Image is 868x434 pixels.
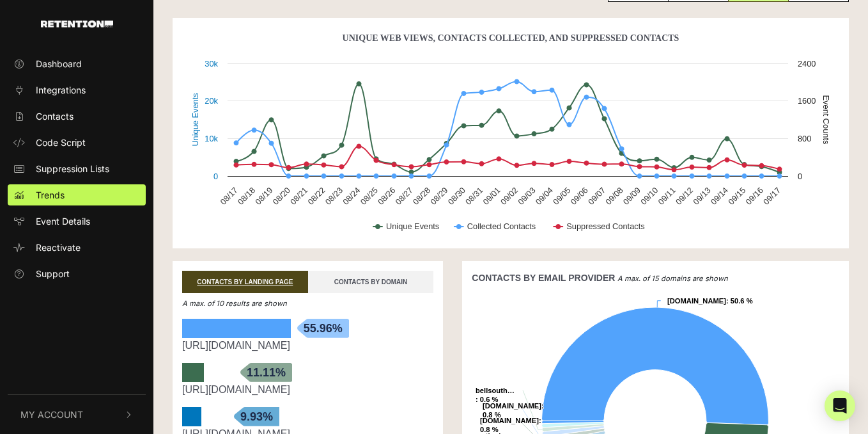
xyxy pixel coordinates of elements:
[8,158,146,179] a: Suppression Lists
[288,186,309,207] text: 08/21
[341,186,362,207] text: 08/24
[825,390,855,421] div: Open Intercom Messenger
[8,395,146,434] button: My Account
[617,274,728,283] em: A max. of 15 domains are shown
[343,33,679,43] text: Unique Web Views, Contacts Collected, And Suppressed Contacts
[566,221,644,231] text: Suppressed Contacts
[428,186,449,207] text: 08/29
[236,186,257,207] text: 08/18
[674,186,695,207] text: 09/12
[499,186,520,207] text: 09/02
[798,59,816,68] text: 2400
[20,408,83,421] span: My Account
[8,211,146,232] a: Event Details
[359,186,380,207] text: 08/25
[709,186,730,207] text: 09/14
[481,186,502,207] text: 09/01
[297,319,349,338] span: 55.96%
[8,263,146,284] a: Support
[182,382,433,398] div: https://kiierr.com/reddit/
[182,271,308,293] a: CONTACTS BY LANDING PAGE
[36,136,86,149] span: Code Script
[36,109,74,123] span: Contacts
[656,186,678,207] text: 09/11
[483,402,544,419] text: : 0.8 %
[323,186,345,207] text: 08/23
[205,134,218,143] text: 10k
[476,387,515,394] tspan: bellsouth…
[36,162,109,175] span: Suppression Lists
[218,186,239,207] text: 08/17
[8,132,146,153] a: Code Script
[8,184,146,205] a: Trends
[393,186,414,207] text: 08/27
[205,96,218,106] text: 20k
[213,172,218,181] text: 0
[306,186,327,207] text: 08/22
[253,186,274,207] text: 08/19
[8,237,146,258] a: Reactivate
[8,106,146,127] a: Contacts
[798,172,802,181] text: 0
[480,417,541,433] text: : 0.8 %
[639,186,660,207] text: 09/10
[603,186,624,207] text: 09/08
[36,267,70,280] span: Support
[376,186,397,207] text: 08/26
[240,363,292,382] span: 11.11%
[667,297,726,305] tspan: [DOMAIN_NAME]
[726,186,747,207] text: 09/15
[271,186,292,207] text: 08/20
[821,95,831,145] text: Event Counts
[472,273,615,283] strong: CONTACTS BY EMAIL PROVIDER
[36,57,82,70] span: Dashboard
[308,271,434,293] a: CONTACTS BY DOMAIN
[36,241,81,254] span: Reactivate
[586,186,607,207] text: 09/07
[467,221,536,231] text: Collected Contacts
[182,28,839,245] svg: Unique Web Views, Contacts Collected, And Suppressed Contacts
[667,297,753,305] text: : 50.6 %
[476,387,515,403] text: : 0.6 %
[569,186,590,207] text: 09/06
[411,186,432,207] text: 08/28
[234,407,279,426] span: 9.93%
[386,221,439,231] text: Unique Events
[534,186,555,207] text: 09/04
[182,384,290,395] a: [URL][DOMAIN_NAME]
[182,299,287,308] em: A max. of 10 results are shown
[205,59,218,68] text: 30k
[182,338,433,353] div: https://kiierr.com/regrow-your-hair-tan/
[483,402,541,410] tspan: [DOMAIN_NAME]
[446,186,467,207] text: 08/30
[463,186,484,207] text: 08/31
[36,83,86,97] span: Integrations
[36,188,65,202] span: Trends
[41,20,113,28] img: Retention.com
[691,186,712,207] text: 09/13
[798,96,816,106] text: 1600
[798,134,811,143] text: 800
[8,79,146,100] a: Integrations
[551,186,572,207] text: 09/05
[621,186,642,207] text: 09/09
[182,340,290,351] a: [URL][DOMAIN_NAME]
[761,186,782,207] text: 09/17
[36,214,90,228] span: Event Details
[190,93,200,146] text: Unique Events
[744,186,765,207] text: 09/16
[8,53,146,74] a: Dashboard
[516,186,537,207] text: 09/03
[480,417,539,424] tspan: [DOMAIN_NAME]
